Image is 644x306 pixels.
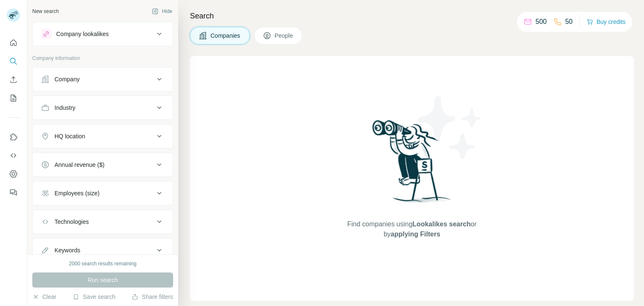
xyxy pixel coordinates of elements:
div: Company lookalikes [56,30,109,38]
button: Dashboard [7,166,20,182]
button: Use Surfe API [7,148,20,163]
button: Enrich CSV [7,72,20,87]
button: Hide [146,5,178,18]
h4: Search [190,10,634,22]
button: Keywords [33,240,173,260]
button: Industry [33,98,173,118]
div: HQ location [55,132,85,140]
span: People [275,31,294,40]
button: Share filters [132,293,173,301]
p: 50 [565,17,573,27]
button: Buy credits [587,16,626,28]
button: HQ location [33,126,173,146]
button: Technologies [33,212,173,232]
div: Employees (size) [55,189,99,197]
button: Feedback [7,185,20,200]
span: Find companies using or by [345,219,479,239]
span: Companies [210,31,241,40]
p: Company information [32,54,173,62]
img: Surfe Illustration - Woman searching with binoculars [369,118,456,211]
div: Industry [55,104,75,112]
div: Annual revenue ($) [55,161,104,169]
span: applying Filters [391,231,440,238]
div: Company [55,75,80,83]
button: Company [33,69,173,89]
button: Use Surfe on LinkedIn [7,130,20,145]
button: Quick start [7,35,20,50]
div: New search [32,8,59,15]
button: Search [7,54,20,69]
button: Company lookalikes [33,24,173,44]
div: Keywords [55,246,80,254]
p: 500 [535,17,547,27]
img: Surfe Illustration - Stars [412,90,488,165]
button: Save search [73,293,115,301]
div: 2000 search results remaining [69,260,137,267]
div: Technologies [55,218,89,226]
button: My lists [7,91,20,106]
button: Annual revenue ($) [33,155,173,175]
button: Employees (size) [33,183,173,203]
button: Clear [32,293,56,301]
span: Lookalikes search [413,220,471,228]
